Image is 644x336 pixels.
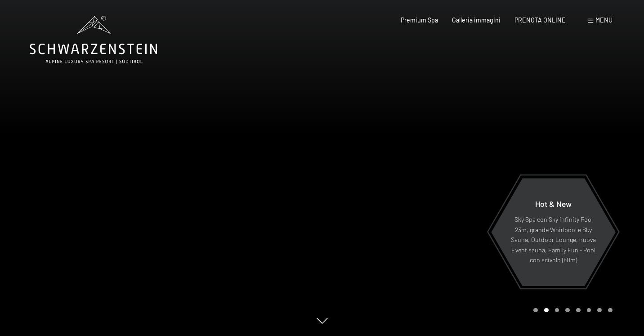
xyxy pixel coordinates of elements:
[555,308,559,313] div: Carousel Page 3
[595,16,613,24] span: Menu
[452,16,501,24] a: Galleria immagini
[597,308,602,313] div: Carousel Page 7
[491,178,616,287] a: Hot & New Sky Spa con Sky infinity Pool 23m, grande Whirlpool e Sky Sauna, Outdoor Lounge, nuova ...
[510,215,596,265] p: Sky Spa con Sky infinity Pool 23m, grande Whirlpool e Sky Sauna, Outdoor Lounge, nuova Event saun...
[533,308,538,313] div: Carousel Page 1
[514,16,566,24] a: PRENOTA ONLINE
[401,16,438,24] a: Premium Spa
[565,308,570,313] div: Carousel Page 4
[535,199,572,209] span: Hot & New
[608,308,613,313] div: Carousel Page 8
[530,308,612,313] div: Carousel Pagination
[587,308,591,313] div: Carousel Page 6
[576,308,581,313] div: Carousel Page 5
[544,308,549,313] div: Carousel Page 2 (Current Slide)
